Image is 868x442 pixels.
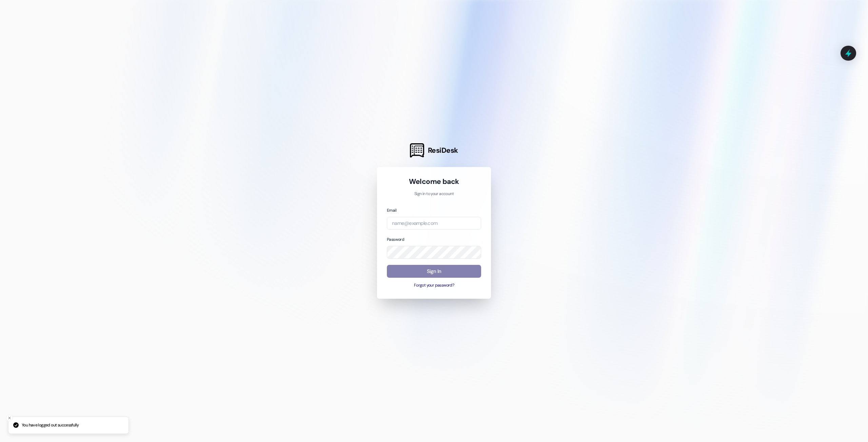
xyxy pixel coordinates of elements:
[387,177,481,186] h1: Welcome back
[387,237,404,242] label: Password
[22,422,79,428] p: You have logged out successfully
[387,191,481,197] p: Sign in to your account
[387,282,481,289] button: Forgot your password?
[410,143,424,157] img: ResiDesk Logo
[428,146,458,155] span: ResiDesk
[387,208,396,213] label: Email
[387,265,481,278] button: Sign In
[6,415,13,421] button: Close toast
[387,217,481,230] input: name@example.com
